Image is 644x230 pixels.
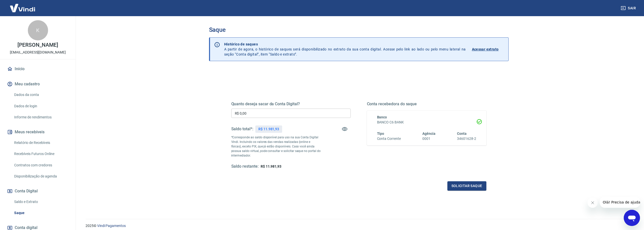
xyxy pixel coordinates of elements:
a: Relatório de Recebíveis [12,138,70,148]
span: Tipo [377,132,384,136]
span: Olá! Precisa de ajuda? [3,4,43,8]
h6: 34601628-2 [457,136,476,141]
a: Acessar extrato [472,42,504,57]
a: Saque [12,208,70,218]
button: Conta Digital [6,186,70,197]
a: Disponibilização de agenda [12,171,70,182]
iframe: Mensagem da empresa [600,197,640,208]
a: Vindi Pagamentos [97,224,126,228]
a: Saldo e Extrato [12,197,70,207]
button: Solicitar saque [447,181,486,191]
h6: 0001 [422,136,435,141]
a: Início [6,63,70,74]
h5: Conta recebedora do saque [367,101,486,107]
h5: Saldo restante: [231,164,259,169]
button: Meus recebíveis [6,126,70,138]
h3: Saque [209,26,509,33]
h6: BANCO C6 BANK [377,120,476,125]
p: 2025 © [86,223,632,228]
iframe: Fechar mensagem [588,198,598,208]
a: Informe de rendimentos [12,112,70,122]
span: Agência [422,132,435,136]
p: [EMAIL_ADDRESS][DOMAIN_NAME] [10,50,66,55]
a: Recebíveis Futuros Online [12,149,70,159]
h5: Saldo total*: [231,126,253,132]
p: A partir de agora, o histórico de saques será disponibilizado no extrato da sua conta digital. Ac... [224,42,466,57]
button: Sair [620,4,638,13]
a: Dados da conta [12,90,70,100]
span: R$ 11.981,93 [261,164,281,168]
a: Dados de login [12,101,70,111]
h6: Conta Corrente [377,136,401,141]
h5: Quanto deseja sacar da Conta Digital? [231,101,351,107]
img: Vindi [6,0,39,16]
a: Contratos com credores [12,160,70,170]
iframe: Botão para abrir a janela de mensagens [624,210,640,226]
span: Banco [377,115,387,119]
div: K [28,20,48,40]
button: Meu cadastro [6,79,70,90]
span: Conta [457,132,467,136]
p: Histórico de saques [224,42,466,47]
p: [PERSON_NAME] [17,42,58,48]
p: Acessar extrato [472,47,499,52]
p: *Corresponde ao saldo disponível para uso na sua Conta Digital Vindi. Incluindo os valores das ve... [231,135,321,158]
p: R$ 11.981,93 [258,126,279,132]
